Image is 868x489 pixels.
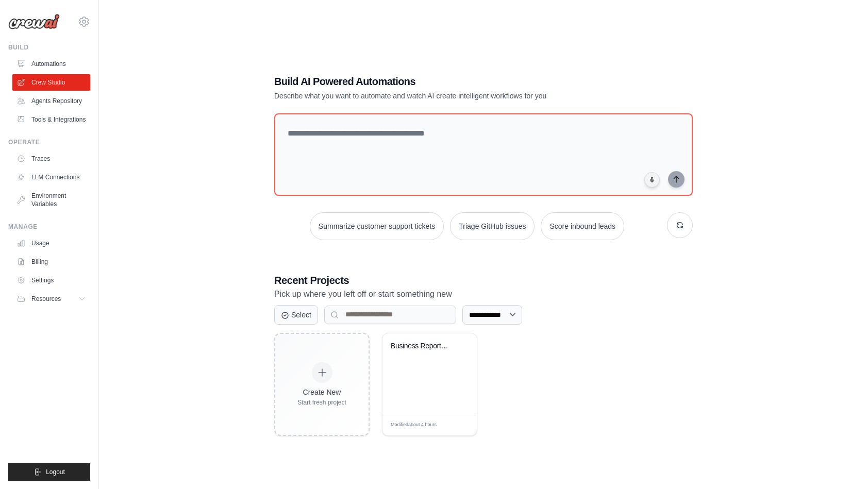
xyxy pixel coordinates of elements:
[297,398,346,407] div: Start fresh project
[12,56,90,72] a: Automations
[667,212,693,238] button: Get new suggestions
[391,342,453,351] div: Business Report Template Builder (6 Core Variables)
[8,223,90,231] div: Manage
[12,254,90,270] a: Billing
[274,288,693,301] p: Pick up where you left off or start something new
[644,172,660,188] button: Click to speak your automation idea
[46,468,65,476] span: Logout
[274,74,621,89] h1: Build AI Powered Automations
[12,150,90,167] a: Traces
[12,111,90,128] a: Tools & Integrations
[12,188,90,212] a: Environment Variables
[12,169,90,186] a: LLM Connections
[12,235,90,251] a: Usage
[310,212,444,240] button: Summarize customer support tickets
[31,295,61,303] span: Resources
[8,138,90,146] div: Operate
[450,212,535,240] button: Triage GitHub issues
[12,93,90,109] a: Agents Repository
[541,212,624,240] button: Score inbound leads
[274,305,318,325] button: Select
[8,14,60,29] img: Logo
[297,387,346,397] div: Create New
[391,421,437,429] span: Modified about 4 hours
[453,421,461,429] span: Edit
[12,272,90,289] a: Settings
[12,74,90,91] a: Crew Studio
[274,91,621,101] p: Describe what you want to automate and watch AI create intelligent workflows for you
[8,463,90,481] button: Logout
[12,291,90,307] button: Resources
[8,43,90,52] div: Build
[274,273,693,288] h3: Recent Projects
